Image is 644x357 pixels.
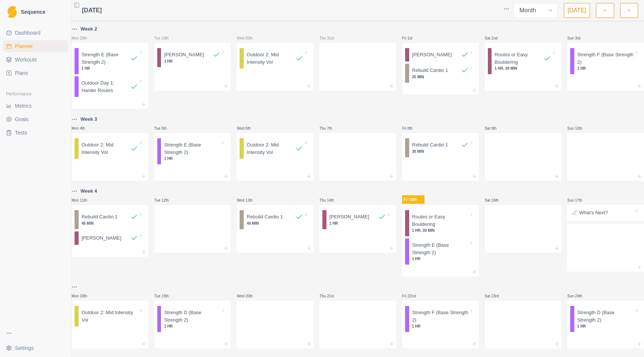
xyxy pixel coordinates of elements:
p: Strength E (Base Strength 2) [412,241,468,256]
div: Routes or Easy Bouldering1 HR, 30 MIN [405,210,476,236]
div: Outdoor 2: Mid Intensity Vol [240,48,310,69]
p: 1 HR, 30 MIN [495,66,551,71]
p: What's Next? [579,209,608,217]
p: Week 2 [80,25,97,33]
p: 1 HR [577,66,634,71]
p: Rebuild Cardio 1 [82,213,118,221]
p: Sun 3rd [567,35,590,41]
p: Strength E (Base Strength 2) [82,51,130,66]
div: Performance [3,88,68,100]
a: Metrics [3,100,68,112]
p: Fri 15th [402,195,424,204]
p: Outdoor 2: Mid Intensity Vol [82,141,130,156]
span: [DATE] [82,6,102,15]
p: Outdoor 2: Mid Intensity Vol [82,309,138,323]
p: Mon 28th [72,35,94,41]
p: Thu 31st [319,35,342,41]
div: Routes or Easy Bouldering1 HR, 30 MIN [488,48,559,74]
p: Outdoor 2: Mid Intensity Vol [247,51,296,66]
div: [PERSON_NAME]1 HR [157,48,228,67]
div: Rebuild Cardio 125 MIN [405,64,476,83]
p: Mon 4th [72,126,94,131]
p: Mon 18th [72,293,94,299]
div: Strength E (Base Strength 2)1 HR [75,48,145,74]
p: Tue 5th [154,126,177,131]
p: Sun 10th [567,126,590,131]
p: Week 4 [80,187,97,195]
img: Logo [7,6,17,18]
p: 30 MIN [412,149,468,154]
div: Outdoor Day 1: Harder Routes [75,76,145,97]
div: Strength D (Base Strength 2)1 HR [570,306,641,332]
div: Strength D (Base Strength 2)1 HR [157,306,228,332]
p: Outdoor Day 1: Harder Routes [82,79,130,94]
p: 1 HR [577,323,634,329]
div: [PERSON_NAME] [405,48,476,61]
p: Strength D (Base Strength 2) [164,309,220,323]
div: Strength E (Base Strength 2)1 HR [405,238,476,265]
p: 1 HR [82,66,138,71]
div: Rebuild Cardio 130 MIN [405,138,476,157]
a: Tests [3,127,68,139]
a: LogoSequence [3,3,68,21]
p: Wed 6th [237,126,259,131]
p: 45 MIN [82,221,138,226]
div: Outdoor 2: Mid Intensity Vol [75,138,145,159]
p: Fri 8th [402,126,424,131]
span: Plans [15,69,28,77]
p: Rebuild Cardio 1 [412,67,448,74]
p: 1 HR [412,323,468,329]
p: Strength D (Base Strength 2) [577,309,634,323]
div: Strength F (Base Strength 2)1 HR [570,48,641,74]
p: Wed 20th [237,293,259,299]
p: Rebuild Cardio 1 [247,213,283,221]
p: [PERSON_NAME] [82,234,121,242]
p: Strength F (Base Strength 2) [412,309,468,323]
span: Tests [15,129,27,136]
p: 1 HR, 30 MIN [412,228,468,233]
p: Routes or Easy Bouldering [412,213,468,228]
p: Thu 14th [319,198,342,203]
p: Tue 12th [154,198,177,203]
p: Sat 9th [485,126,507,131]
button: Settings [3,342,68,354]
p: Strength E (Base Strength 2) [164,141,220,156]
p: Mon 11th [72,198,94,203]
p: Week 3 [80,116,97,123]
span: Dashboard [15,29,41,37]
p: Sun 24th [567,293,590,299]
p: Strength F (Base Strength 2) [577,51,634,66]
p: [PERSON_NAME] [329,213,369,221]
a: Dashboard [3,27,68,39]
p: 1 HR [329,221,386,226]
span: Goals [15,116,29,123]
p: Sat 23rd [485,293,507,299]
p: Thu 21st [319,293,342,299]
p: Sun 17th [567,198,590,203]
div: [PERSON_NAME]1 HR [322,210,393,229]
div: Outdoor 2: Mid Intensity Vol [75,306,145,326]
p: Rebuild Cardio 1 [412,141,448,149]
button: [DATE] [564,3,590,18]
a: Goals [3,113,68,125]
div: [PERSON_NAME] [75,231,145,245]
div: Outdoor 2: Mid Intensity Vol [240,138,310,159]
p: Wed 30th [237,35,259,41]
p: Sat 16th [485,198,507,203]
p: Tue 29th [154,35,177,41]
div: Strength E (Base Strength 2)1 HR [157,138,228,164]
p: 1 HR [412,256,468,262]
p: Fri 22nd [402,293,424,299]
p: 40 MIN [247,221,303,226]
p: Wed 13th [237,198,259,203]
p: 1 HR [164,59,220,64]
p: 1 HR [164,323,220,329]
a: Plans [3,67,68,79]
p: Routes or Easy Bouldering [495,51,543,66]
div: Strength F (Base Strength 2)1 HR [405,306,476,332]
p: 1 HR [164,156,220,161]
p: [PERSON_NAME] [412,51,452,59]
div: What's Next? [567,205,644,221]
a: Workouts [3,54,68,66]
p: Outdoor 2: Mid Intensity Vol [247,141,296,156]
